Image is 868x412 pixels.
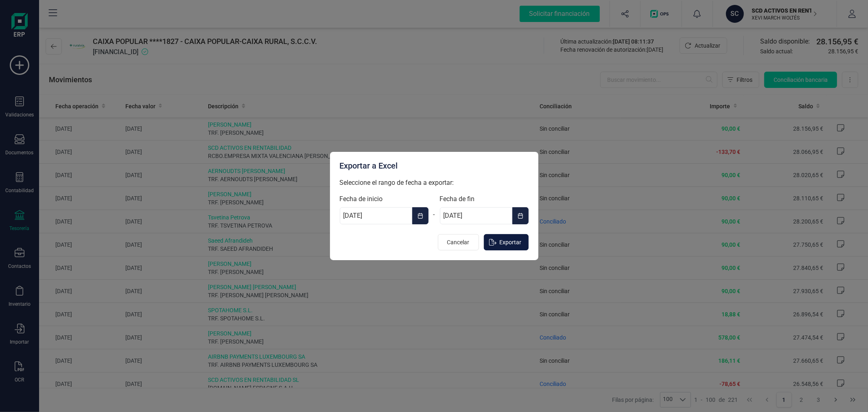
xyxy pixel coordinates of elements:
[340,207,412,224] input: dd/mm/aaaa
[447,238,470,246] span: Cancelar
[500,238,522,246] span: Exportar
[484,234,529,250] button: Exportar
[412,207,429,224] button: Choose Date
[340,160,529,171] div: Exportar a Excel
[429,205,440,224] div: -
[340,194,429,204] label: Fecha de inicio
[440,194,529,204] label: Fecha de fin
[438,234,479,250] button: Cancelar
[512,207,529,224] button: Choose Date
[340,178,529,188] p: Seleccione el rango de fecha a exportar:
[440,207,512,224] input: dd/mm/aaaa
